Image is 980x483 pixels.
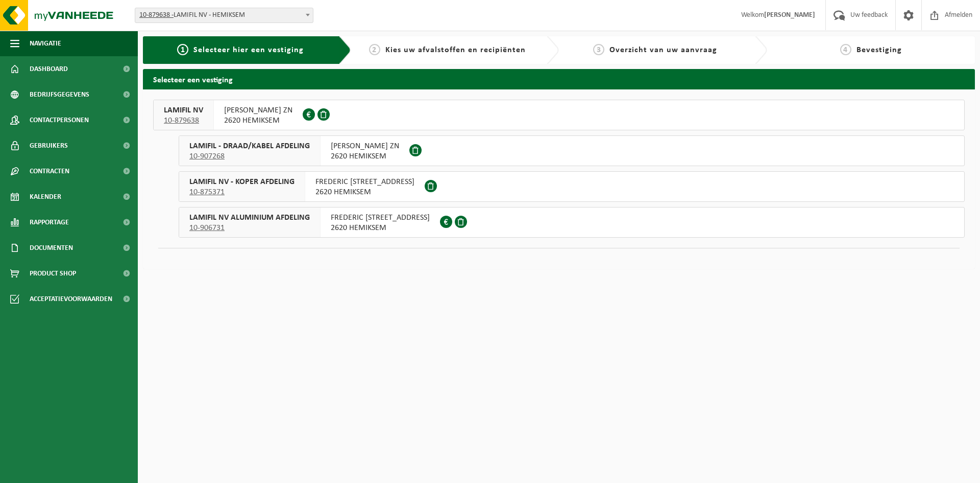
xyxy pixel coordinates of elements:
span: LAMIFIL NV - KOPER AFDELING [189,177,295,187]
span: Kies uw afvalstoffen en recipiënten [385,46,526,54]
span: Dashboard [30,56,68,82]
tcxspan: Call 10-907268 via 3CX [189,152,225,160]
button: LAMIFIL NV ALUMINIUM AFDELING 10-906731 FREDERIC [STREET_ADDRESS]2620 HEMIKSEM [179,207,965,238]
span: FREDERIC [STREET_ADDRESS] [331,213,430,223]
tcxspan: Call 10-879638 via 3CX [164,117,199,125]
span: Bevestiging [856,46,902,54]
span: [PERSON_NAME] ZN [331,141,399,151]
tcxspan: Call 10-906731 via 3CX [189,224,225,232]
span: 2620 HEMIKSEM [224,116,292,126]
span: Documenten [30,235,73,261]
span: Product Shop [30,261,76,286]
span: 2 [369,44,380,55]
span: Acceptatievoorwaarden [30,286,112,312]
button: LAMIFIL NV - KOPER AFDELING 10-875371 FREDERIC [STREET_ADDRESS]2620 HEMIKSEM [179,171,965,202]
strong: [PERSON_NAME] [764,11,815,19]
button: LAMIFIL NV 10-879638 [PERSON_NAME] ZN2620 HEMIKSEM [153,100,965,130]
span: 2620 HEMIKSEM [331,223,430,233]
span: Selecteer hier een vestiging [193,46,304,54]
span: 10-879638 - LAMIFIL NV - HEMIKSEM [135,8,313,23]
span: [PERSON_NAME] ZN [224,105,292,116]
span: Contracten [30,158,69,184]
span: 2620 HEMIKSEM [331,151,399,162]
button: LAMIFIL - DRAAD/KABEL AFDELING 10-907268 [PERSON_NAME] ZN2620 HEMIKSEM [179,135,965,166]
span: Contactpersonen [30,107,89,133]
span: 2620 HEMIKSEM [315,187,414,197]
tcxspan: Call 10-875371 via 3CX [189,188,225,196]
span: Kalender [30,184,61,210]
span: FREDERIC [STREET_ADDRESS] [315,177,414,187]
tcxspan: Call 10-879638 - via 3CX [139,11,174,19]
h2: Selecteer een vestiging [143,69,975,89]
span: 4 [840,44,851,55]
span: LAMIFIL - DRAAD/KABEL AFDELING [189,141,310,151]
span: Navigatie [30,31,61,56]
span: Gebruikers [30,133,68,158]
span: 10-879638 - LAMIFIL NV - HEMIKSEM [135,8,313,22]
span: Overzicht van uw aanvraag [609,46,717,54]
span: LAMIFIL NV ALUMINIUM AFDELING [189,213,310,223]
span: 1 [177,44,188,55]
span: Bedrijfsgegevens [30,82,89,107]
span: Rapportage [30,210,69,235]
span: LAMIFIL NV [164,105,203,116]
span: 3 [593,44,604,55]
